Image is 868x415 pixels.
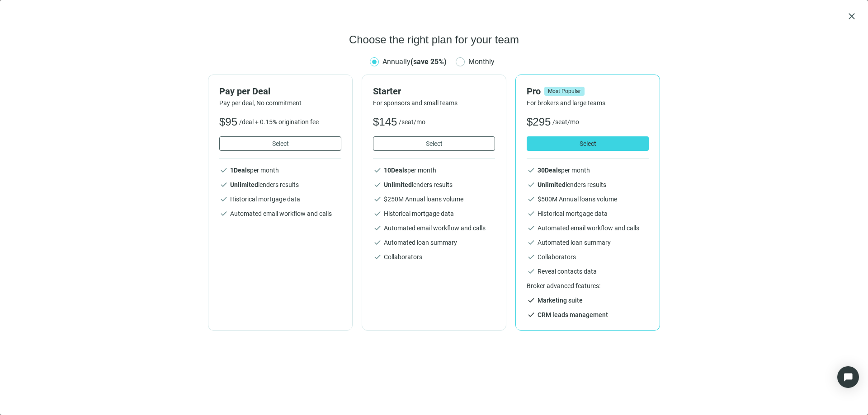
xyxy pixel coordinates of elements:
[410,57,447,66] b: (save 25%)
[527,310,536,319] span: check
[219,98,341,107] div: Pay per deal, No commitment
[219,180,228,189] span: check
[272,140,289,147] span: Select
[527,252,536,261] span: check
[373,238,495,247] li: Automated loan summary
[527,224,649,233] li: Automated email workflow and calls
[527,224,536,233] span: check
[373,115,397,129] span: $ 145
[527,180,536,189] span: check
[538,195,617,204] span: $ 500 M Annual loans volume
[384,181,412,188] b: Unlimited
[527,98,649,107] div: For brokers and large teams
[538,181,566,188] b: Unlimited
[219,195,228,204] span: check
[837,366,859,388] div: Open Intercom Messenger
[219,166,228,175] span: check
[544,87,585,96] span: Most Popular
[465,56,498,67] span: Monthly
[349,33,519,47] h1: Choose the right plan for your team
[373,209,495,218] li: Historical mortgage data
[527,238,649,247] li: Automated loan summary
[384,166,436,175] span: per month
[384,195,463,204] span: $ 250 M Annual loans volume
[239,117,319,126] span: /deal + 0.15% origination fee
[384,180,453,189] span: lenders results
[373,166,382,175] span: check
[527,238,536,247] span: check
[373,252,382,261] span: check
[373,238,382,247] span: check
[219,115,237,129] span: $ 95
[399,117,425,126] span: /seat/mo
[527,166,536,175] span: check
[373,136,495,151] button: Select
[527,136,649,151] button: Select
[219,195,341,204] li: Historical mortgage data
[426,140,443,147] span: Select
[527,281,649,290] p: Broker advanced features:
[527,296,649,305] li: Marketing suite
[230,167,250,174] b: 1 Deals
[527,115,551,129] span: $ 295
[230,166,279,175] span: per month
[219,86,270,97] h2: Pay per Deal
[230,180,299,189] span: lenders results
[382,57,447,66] span: Annually
[373,98,495,107] div: For sponsors and small teams
[373,252,495,261] li: Collaborators
[219,136,341,151] button: Select
[538,167,561,174] b: 30 Deals
[580,140,596,147] span: Select
[527,310,649,319] li: CRM leads management
[552,117,579,126] span: /seat/mo
[373,224,382,233] span: check
[373,195,382,204] span: check
[527,209,536,218] span: check
[230,181,258,188] b: Unlimited
[527,195,536,204] span: check
[538,180,606,189] span: lenders results
[527,209,649,218] li: Historical mortgage data
[527,267,536,276] span: check
[373,224,495,233] li: Automated email workflow and calls
[373,86,401,97] h2: Starter
[538,166,590,175] span: per month
[219,209,228,218] span: check
[846,11,857,22] button: close
[373,209,382,218] span: check
[384,167,407,174] b: 10 Deals
[527,252,649,261] li: Collaborators
[527,86,541,97] h2: Pro
[527,296,536,305] span: check
[527,267,649,276] li: Reveal contacts data
[373,180,382,189] span: check
[219,209,341,218] li: Automated email workflow and calls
